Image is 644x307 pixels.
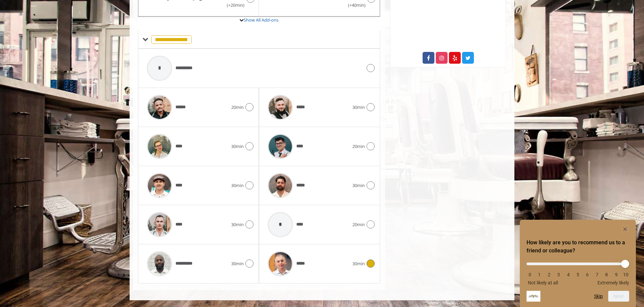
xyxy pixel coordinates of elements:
span: Not likely at all [528,280,558,285]
span: 30min [231,182,244,189]
button: Skip [594,294,603,299]
span: 20min [352,221,365,228]
li: 1 [536,272,543,277]
li: 0 [527,272,533,277]
div: How likely are you to recommend us to a friend or colleague? Select an option from 0 to 10, with ... [527,257,629,285]
span: 30min [231,221,244,228]
button: Hide survey [621,225,629,233]
span: 30min [352,260,365,267]
div: How likely are you to recommend us to a friend or colleague? Select an option from 0 to 10, with ... [527,225,629,302]
span: 30min [352,182,365,189]
li: 2 [546,272,553,277]
li: 6 [584,272,591,277]
span: 20min [352,143,365,150]
li: 7 [594,272,600,277]
span: (+20min ) [223,2,243,9]
li: 10 [622,272,629,277]
span: 30min [352,104,365,111]
span: 20min [231,104,244,111]
li: 5 [574,272,581,277]
h2: How likely are you to recommend us to a friend or colleague? Select an option from 0 to 10, with ... [527,239,629,255]
li: 8 [603,272,610,277]
li: 4 [565,272,572,277]
span: 30min [231,260,244,267]
span: (+40min ) [344,2,364,9]
button: Next question [608,291,629,302]
span: 30min [231,143,244,150]
span: Extremely likely [597,280,629,285]
li: 3 [555,272,562,277]
a: Show All Add-ons [244,17,278,23]
li: 9 [613,272,620,277]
